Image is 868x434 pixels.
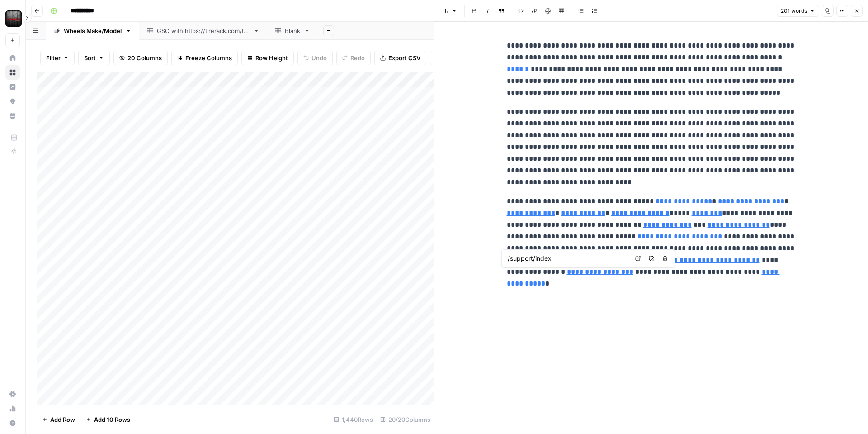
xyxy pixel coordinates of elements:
[311,53,327,62] span: Undo
[113,51,168,65] button: 20 Columns
[84,53,96,62] span: Sort
[171,51,238,65] button: Freeze Columns
[185,53,232,62] span: Freeze Columns
[5,416,20,430] button: Help + Support
[80,412,136,427] button: Add 10 Rows
[46,53,61,62] span: Filter
[336,51,371,65] button: Redo
[50,415,75,424] span: Add Row
[267,22,318,40] a: Blank
[255,53,288,62] span: Row Height
[330,412,377,427] div: 1,440 Rows
[388,53,420,62] span: Export CSV
[350,53,365,62] span: Redo
[157,26,250,35] div: GSC with [URL][DOMAIN_NAME]
[297,51,333,65] button: Undo
[374,51,426,65] button: Export CSV
[285,26,300,35] div: Blank
[5,387,20,401] a: Settings
[127,53,162,62] span: 20 Columns
[5,80,20,94] a: Insights
[5,7,20,30] button: Workspace: Tire Rack
[94,415,130,424] span: Add 10 Rows
[5,109,20,123] a: Your Data
[64,26,122,35] div: Wheels Make/Model
[139,22,267,40] a: GSC with [URL][DOMAIN_NAME]
[781,7,807,15] span: 201 words
[37,412,80,427] button: Add Row
[5,51,20,65] a: Home
[777,5,819,17] button: 201 words
[5,65,20,80] a: Browse
[241,51,294,65] button: Row Height
[5,10,22,27] img: Tire Rack Logo
[78,51,110,65] button: Sort
[40,51,75,65] button: Filter
[5,401,20,416] a: Usage
[377,412,434,427] div: 20/20 Columns
[46,22,139,40] a: Wheels Make/Model
[5,94,20,109] a: Opportunities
